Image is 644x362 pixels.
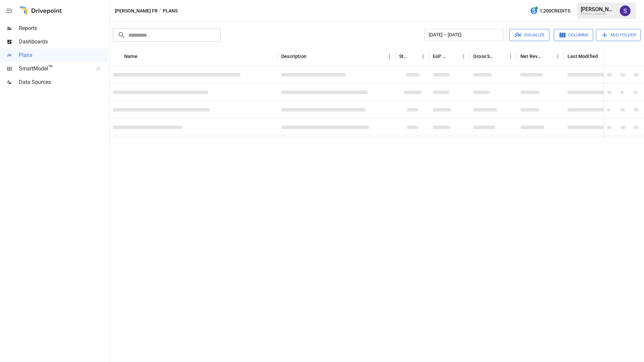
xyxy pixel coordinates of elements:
button: [DATE] – [DATE] [424,29,504,41]
div: Status [399,54,408,59]
div: EoP Cash [433,54,449,59]
button: Description column menu [385,52,394,61]
button: Sort [635,52,644,61]
button: [PERSON_NAME] FR [115,7,158,15]
div: [PERSON_NAME] FR [581,12,616,16]
div: Description [281,54,307,59]
span: Data Sources [19,78,108,86]
div: / [159,7,161,15]
button: Visualize [509,29,549,41]
span: Plans [19,51,108,59]
button: EoP Cash column menu [459,52,468,61]
span: ™ [48,64,53,72]
div: [PERSON_NAME] [581,6,616,12]
button: Sort [544,52,553,61]
div: Gross Sales [473,54,496,59]
button: Sort [496,52,506,61]
span: SmartModel [19,65,89,73]
button: Sort [449,52,459,61]
button: 1,200Credits [527,5,573,17]
button: Sort [409,52,418,61]
button: Sort [599,52,608,61]
button: Net Revenue column menu [553,52,562,61]
button: Status column menu [418,52,428,61]
button: Add Folder [596,29,641,41]
button: Sort [138,52,148,61]
button: Gross Sales column menu [506,52,515,61]
img: Susan Perri [620,5,631,16]
button: Sort [307,52,317,61]
div: Last Modified [568,54,598,59]
button: Susan Perri [616,1,635,20]
div: Name [124,54,137,59]
span: 1,200 Credits [540,7,570,15]
span: Dashboards [19,38,108,46]
div: Net Revenue [520,54,543,59]
button: Columns [554,29,593,41]
span: Reports [19,24,108,32]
